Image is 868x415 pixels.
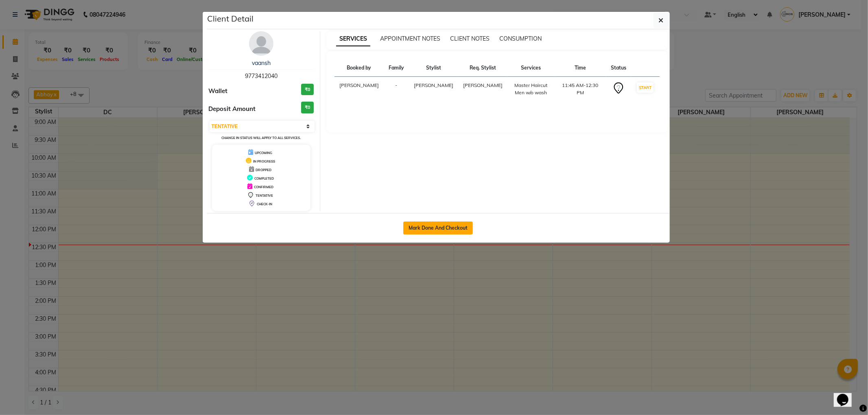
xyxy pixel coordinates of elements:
span: [PERSON_NAME] [414,82,453,88]
span: [PERSON_NAME] [463,82,503,88]
h3: ₹0 [301,84,314,96]
span: COMPLETED [254,176,274,180]
button: Mark Done And Checkout [403,222,473,235]
span: DROPPED [256,168,271,172]
div: Master Haircut Men w/o wash [512,82,550,96]
td: [PERSON_NAME] [335,77,384,102]
th: Services [507,59,555,77]
a: vaansh [252,59,271,67]
h5: Client Detail [208,13,254,25]
th: Time [555,59,606,77]
h3: ₹0 [301,102,314,113]
small: Change in status will apply to all services. [221,136,301,140]
th: Status [606,59,631,77]
span: CHECK-IN [257,202,272,206]
span: UPCOMING [255,151,272,155]
th: Req. Stylist [458,59,507,77]
span: CONSUMPTION [499,35,542,42]
span: CONFIRMED [254,185,273,189]
span: 9773412040 [245,72,278,80]
td: - [384,77,409,102]
span: Deposit Amount [209,104,256,114]
iframe: chat widget [834,382,860,407]
span: Wallet [209,87,228,96]
span: IN PROGRESS [253,159,275,163]
span: CLIENT NOTES [450,35,490,42]
span: SERVICES [336,32,370,46]
th: Family [384,59,409,77]
td: 11:45 AM-12:30 PM [555,77,606,102]
button: START [637,83,654,93]
span: APPOINTMENT NOTES [380,35,440,42]
img: avatar [249,31,273,56]
span: TENTATIVE [256,193,273,198]
th: Booked by [335,59,384,77]
th: Stylist [409,59,458,77]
